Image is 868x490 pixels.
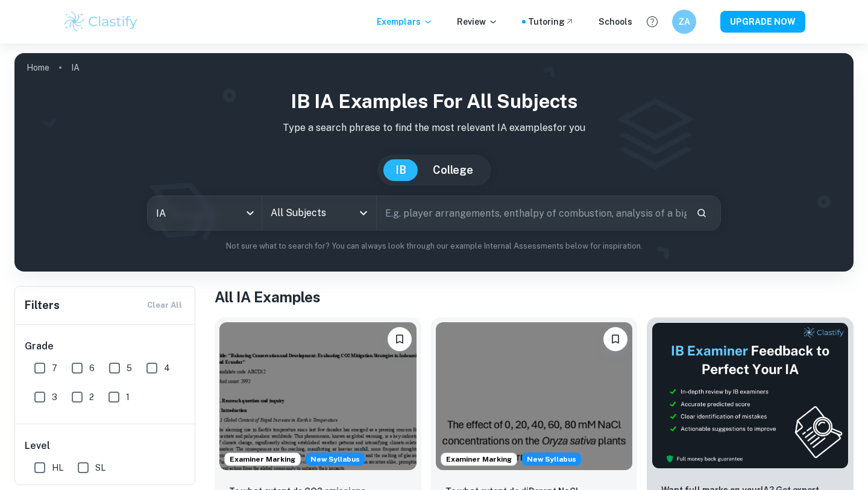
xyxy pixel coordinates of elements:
span: 3 [52,390,57,404]
p: IA [71,61,80,74]
a: Tutoring [528,15,574,28]
img: ESS IA example thumbnail: To what extent do diPerent NaCl concentr [436,322,633,470]
button: Help and Feedback [642,11,662,32]
img: profile cover [14,53,854,272]
p: Review [457,15,498,28]
div: Starting from the May 2026 session, the ESS IA requirements have changed. We created this exempla... [522,453,581,466]
button: ZA [672,10,696,34]
span: 2 [89,390,94,404]
p: Not sure what to search for? You can always look through our example Internal Assessments below f... [24,240,844,252]
img: Clastify logo [63,10,139,34]
img: ESS IA example thumbnail: To what extent do CO2 emissions contribu [219,322,417,470]
div: Starting from the May 2026 session, the ESS IA requirements have changed. We created this exempla... [306,453,365,466]
button: Search [691,203,712,223]
input: E.g. player arrangements, enthalpy of combustion, analysis of a big city... [377,196,687,230]
button: Bookmark [388,327,412,351]
img: Thumbnail [652,322,849,469]
h6: Grade [25,339,186,354]
span: 5 [127,361,132,375]
span: New Syllabus [522,453,581,466]
button: Open [355,205,372,221]
p: Exemplars [377,15,433,28]
span: 7 [52,361,57,375]
button: College [421,159,485,181]
button: IB [383,159,418,181]
button: Bookmark [603,327,627,351]
span: 6 [89,361,95,375]
h6: Level [25,439,186,453]
span: 1 [126,390,130,404]
span: HL [52,461,63,474]
p: Type a search phrase to find the most relevant IA examples for you [24,121,844,135]
div: IA [148,196,262,230]
button: UPGRADE NOW [720,11,805,33]
span: Examiner Marking [225,454,300,465]
h1: IB IA examples for all subjects [24,87,844,116]
a: Home [27,59,49,76]
h6: ZA [678,15,691,28]
h1: All IA Examples [215,286,854,308]
span: New Syllabus [306,453,365,466]
span: SL [95,461,105,474]
a: Schools [599,15,632,28]
h6: Filters [25,297,60,314]
span: 4 [164,361,170,375]
span: Examiner Marking [441,454,517,465]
